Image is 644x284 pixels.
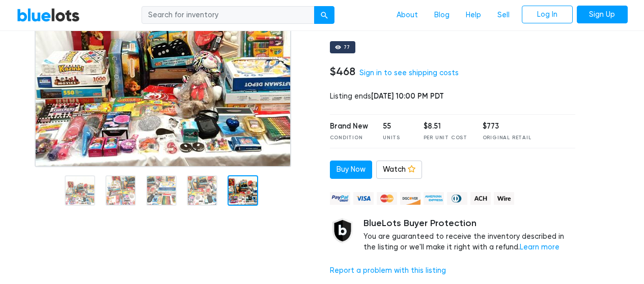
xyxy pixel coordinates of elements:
[376,161,422,179] a: Watch
[483,134,531,142] div: Original Retail
[388,6,426,25] a: About
[142,6,315,24] input: Search for inventory
[344,45,351,50] div: 77
[483,121,531,132] div: $773
[383,134,408,142] div: Units
[424,192,444,205] img: american_express-ae2a9f97a040b4b41f6397f7637041a5861d5f99d0716c09922aba4e24c8547d.png
[377,192,397,205] img: mastercard-42073d1d8d11d6635de4c079ffdb20a4f30a903dc55d1612383a1b395dd17f39.png
[383,121,408,132] div: 55
[470,192,491,205] img: ach-b7992fed28a4f97f893c574229be66187b9afb3f1a8d16a4691d3d3140a8ab00.png
[330,266,446,275] a: Report a problem with this listing
[522,6,573,24] a: Log In
[400,192,421,205] img: discover-82be18ecfda2d062aad2762c1ca80e2d36a4073d45c9e0ffae68cd515fbd3d32.png
[17,8,80,22] a: BlueLots
[359,69,459,77] a: Sign in to see shipping costs
[330,134,368,142] div: Condition
[330,192,350,205] img: paypal_credit-80455e56f6e1299e8d57f40c0dcee7b8cd4ae79b9eccbfc37e2480457ba36de9.png
[426,6,458,25] a: Blog
[424,134,467,142] div: Per Unit Cost
[494,192,514,205] img: wire-908396882fe19aaaffefbd8e17b12f2f29708bd78693273c0e28e3a24408487f.png
[447,192,467,205] img: diners_club-c48f30131b33b1bb0e5d0e2dbd43a8bea4cb12cb2961413e2f4250e06c020426.png
[458,6,489,25] a: Help
[330,161,372,179] a: Buy Now
[520,243,559,251] a: Learn more
[363,218,576,253] div: You are guaranteed to receive the inventory described in the listing or we'll make it right with ...
[353,192,374,205] img: visa-79caf175f036a155110d1892330093d4c38f53c55c9ec9e2c3a54a56571784bb.png
[330,121,368,132] div: Brand New
[577,6,628,24] a: Sign Up
[424,121,467,132] div: $8.51
[330,91,576,102] div: Listing ends
[489,6,518,25] a: Sell
[330,218,355,243] img: buyer_protection_shield-3b65640a83011c7d3ede35a8e5a80bfdfaa6a97447f0071c1475b91a4b0b3d01.png
[363,218,576,229] h5: BlueLots Buyer Protection
[330,65,355,78] h4: $468
[371,91,444,101] span: [DATE] 10:00 PM PDT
